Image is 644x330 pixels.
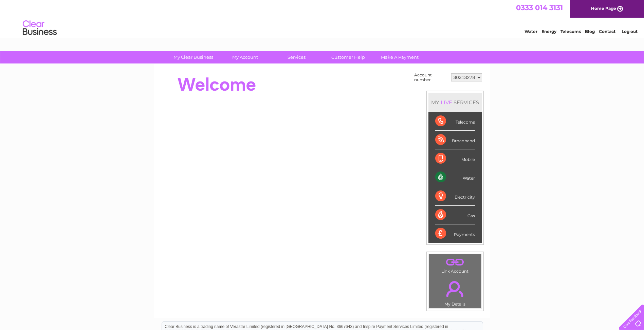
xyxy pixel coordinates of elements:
[165,51,221,63] a: My Clear Business
[622,29,638,34] a: Log out
[429,254,481,275] td: Link Account
[435,224,475,243] div: Payments
[428,93,482,112] div: MY SERVICES
[22,18,57,38] img: logo.png
[435,168,475,187] div: Water
[431,277,479,301] a: .
[525,29,537,34] a: Water
[599,29,615,34] a: Contact
[541,29,556,34] a: Energy
[435,112,475,131] div: Telecoms
[431,256,479,268] a: .
[560,29,581,34] a: Telecoms
[320,51,376,63] a: Customer Help
[585,29,595,34] a: Blog
[412,71,449,84] td: Account number
[162,4,483,33] div: Clear Business is a trading name of Verastar Limited (registered in [GEOGRAPHIC_DATA] No. 3667643...
[516,3,563,12] a: 0333 014 3131
[269,51,325,63] a: Services
[439,99,454,106] div: LIVE
[217,51,273,63] a: My Account
[372,51,428,63] a: Make A Payment
[429,275,481,309] td: My Details
[435,149,475,168] div: Mobile
[435,206,475,224] div: Gas
[435,187,475,206] div: Electricity
[435,131,475,149] div: Broadband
